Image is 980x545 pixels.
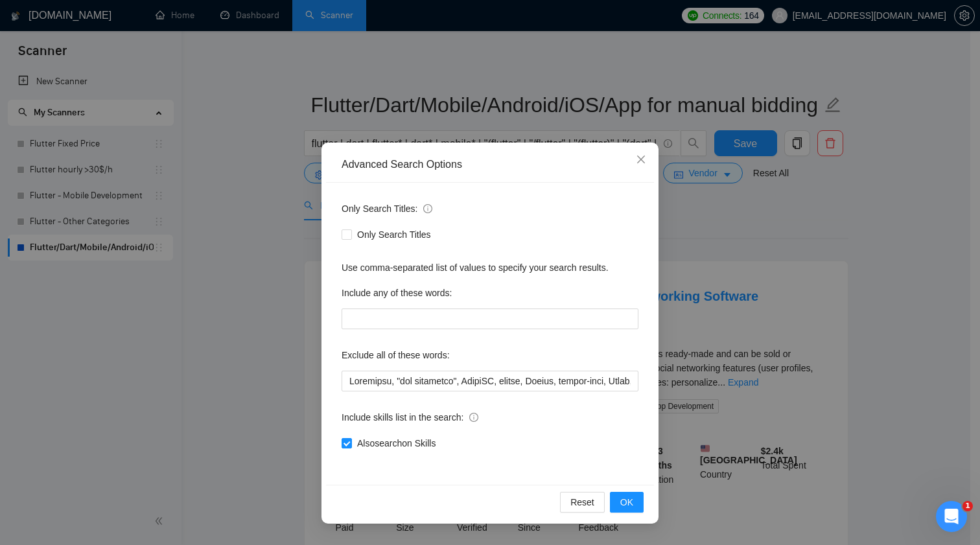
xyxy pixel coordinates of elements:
[342,410,478,424] span: Include skills list in the search:
[342,261,638,275] div: Use comma-separated list of values to specify your search results.
[936,501,967,532] iframe: Intercom live chat
[570,495,594,509] span: Reset
[560,492,605,513] button: Reset
[610,492,644,513] button: OK
[636,154,646,165] span: close
[342,202,432,216] span: Only Search Titles:
[342,345,450,365] label: Exclude all of these words:
[962,501,973,511] span: 1
[342,157,638,172] div: Advanced Search Options
[620,495,633,509] span: OK
[624,143,659,178] button: Close
[352,227,436,242] span: Only Search Titles
[352,436,441,450] span: Also search on Skills
[423,204,432,213] span: info-circle
[342,283,452,303] label: Include any of these words:
[469,413,478,422] span: info-circle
